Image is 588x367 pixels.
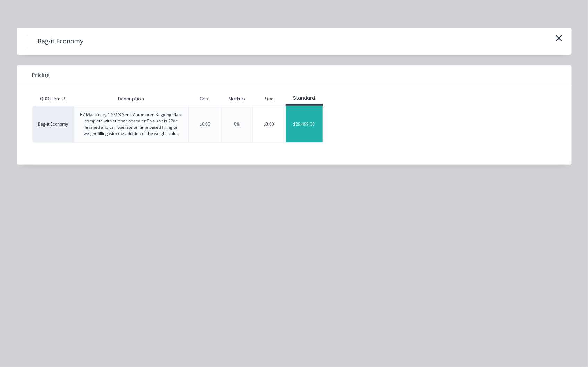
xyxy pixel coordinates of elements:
div: 0% [234,121,240,127]
div: Price [252,92,286,106]
div: $0.00 [199,121,210,127]
div: $29,499.00 [286,106,323,142]
div: Cost [188,92,222,106]
h4: Bag-it Economy [27,35,94,48]
div: Markup [221,92,252,106]
div: Standard [286,95,323,101]
div: Bag-it Economy [32,106,74,143]
span: Pricing [32,71,50,79]
div: $0.00 [253,106,286,142]
div: EZ Machinery 1.5M/3 Semi Automated Bagging Plant complete with stitcher or sealer This unit is 2P... [80,112,183,137]
div: Description [112,90,150,108]
div: QBO Item # [32,92,74,106]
